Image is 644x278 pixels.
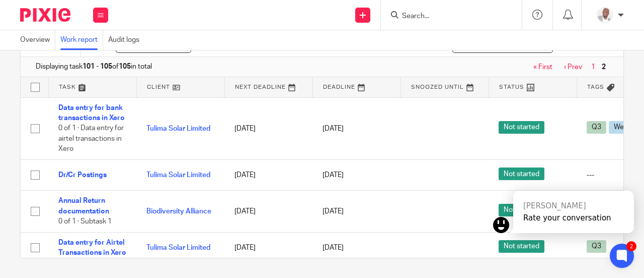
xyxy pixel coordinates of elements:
div: Rate your conversation [523,213,624,223]
span: Not started [499,121,544,134]
span: Displaying task of in total [36,62,152,72]
b: 101 - 105 [83,63,112,70]
a: Data entry for bank transactions in Xero [58,104,125,122]
a: 1 [591,64,595,71]
img: Paul%20S%20-%20Picture.png [597,7,613,23]
div: [DATE] [323,243,390,253]
a: Annual Return documentation [58,197,109,214]
div: [DATE] [323,124,390,134]
div: 2 [626,241,636,251]
span: 2 [599,61,608,73]
b: 105 [119,63,131,70]
img: kai.png [493,217,509,233]
a: Tulima Solar Limited [146,172,210,179]
nav: pager [528,63,608,71]
span: 0 of 1 · Subtask 1 [58,218,112,225]
a: Audit logs [108,30,144,50]
img: Pixie [20,8,70,22]
a: Tulima Solar Limited [146,244,210,251]
a: Work report [60,30,103,50]
div: [DATE] [323,170,390,180]
input: Search [401,12,492,21]
a: Dr/Cr Postings [58,172,107,179]
td: [DATE] [224,97,312,159]
a: « First [533,64,552,71]
a: Overview [20,30,55,50]
a: Tulima Solar Limited [146,125,210,132]
a: ‹ Prev [564,64,582,71]
a: Data entry for Airtel Transactions in Xero [58,239,126,256]
span: Weekly [609,121,641,134]
span: Tags [587,84,604,90]
span: Q3 [587,240,606,253]
td: [DATE] [224,191,312,232]
span: Q3 [587,121,606,134]
td: [DATE] [224,159,312,191]
span: Not started [499,168,544,180]
a: Biodiversity Alliance [146,208,211,215]
span: 0 of 1 · Data entry for airtel transactions in Xero [58,125,124,152]
div: [PERSON_NAME] [523,201,624,211]
td: [DATE] [224,232,312,263]
div: [DATE] [323,206,390,216]
span: Not started [499,240,544,253]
